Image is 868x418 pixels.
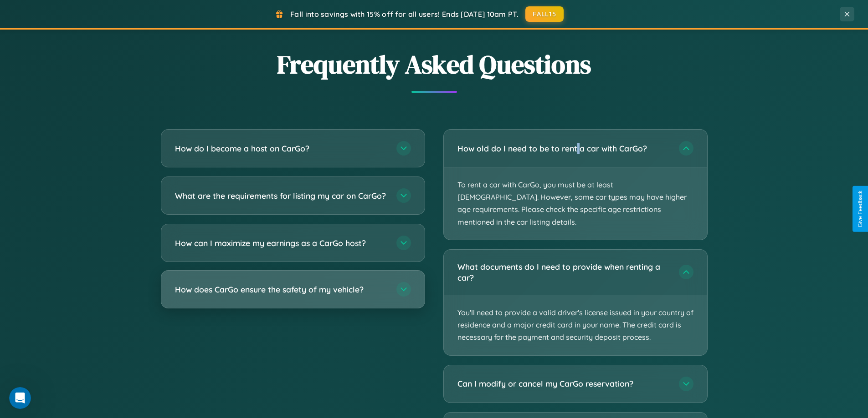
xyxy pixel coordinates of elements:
[457,261,670,283] h3: What documents do I need to provide when renting a car?
[525,6,564,22] button: FALL15
[444,167,707,240] p: To rent a car with CarGo, you must be at least [DEMOGRAPHIC_DATA]. However, some car types may ha...
[457,143,670,154] h3: How old do I need to be to rent a car with CarGo?
[175,143,387,154] h3: How do I become a host on CarGo?
[175,284,387,295] h3: How does CarGo ensure the safety of my vehicle?
[175,237,387,249] h3: How can I maximize my earnings as a CarGo host?
[444,295,707,355] p: You'll need to provide a valid driver's license issued in your country of residence and a major c...
[290,10,519,19] span: Fall into savings with 15% off for all users! Ends [DATE] 10am PT.
[857,191,863,227] div: Give Feedback
[175,190,387,201] h3: What are the requirements for listing my car on CarGo?
[457,378,670,389] h3: Can I modify or cancel my CarGo reservation?
[9,387,31,409] iframe: Intercom live chat
[161,47,708,82] h2: Frequently Asked Questions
